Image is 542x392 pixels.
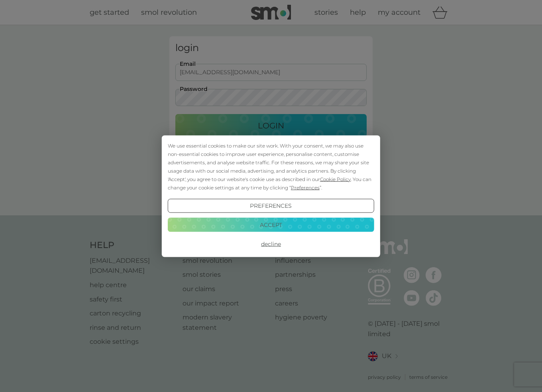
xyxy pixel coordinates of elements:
button: Decline [168,237,374,251]
div: We use essential cookies to make our site work. With your consent, we may also use non-essential ... [168,141,374,191]
span: Cookie Policy [320,176,351,182]
div: Cookie Consent Prompt [162,135,380,257]
button: Preferences [168,199,374,213]
button: Accept [168,218,374,232]
span: Preferences [291,184,320,190]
